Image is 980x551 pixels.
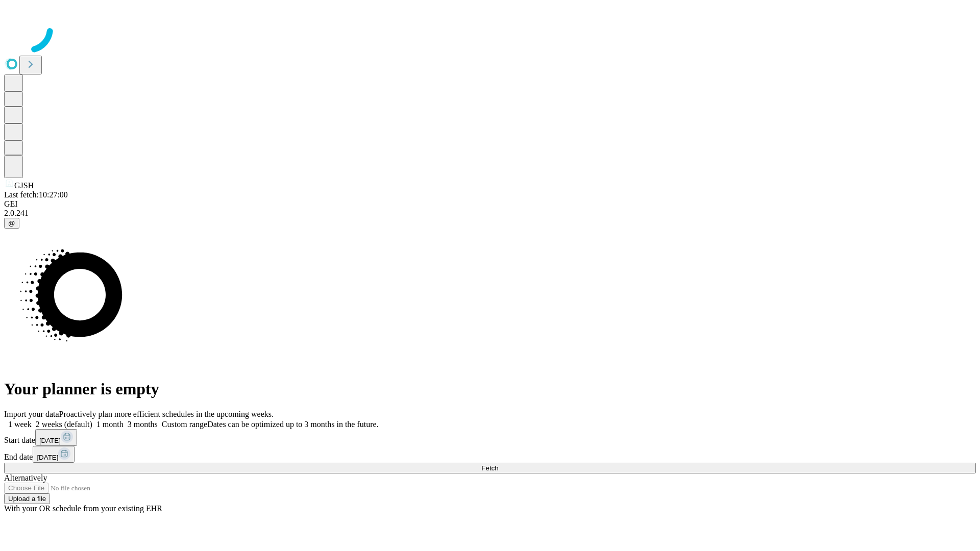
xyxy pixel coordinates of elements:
[8,219,15,227] span: @
[4,493,50,504] button: Upload a file
[33,446,75,463] button: [DATE]
[39,437,61,444] span: [DATE]
[36,420,92,429] span: 2 weeks (default)
[4,446,976,463] div: End date
[207,420,378,429] span: Dates can be optimized up to 3 months in the future.
[4,504,162,513] span: With your OR schedule from your existing EHR
[4,190,68,199] span: Last fetch: 10:27:00
[4,473,47,482] span: Alternatively
[37,454,58,461] span: [DATE]
[481,464,498,472] span: Fetch
[4,199,976,209] div: GEI
[4,380,976,398] h1: Your planner is empty
[4,218,19,229] button: @
[14,181,34,190] span: GJSH
[35,429,77,446] button: [DATE]
[128,420,158,429] span: 3 months
[59,410,274,418] span: Proactively plan more efficient schedules in the upcoming weeks.
[162,420,207,429] span: Custom range
[8,420,32,429] span: 1 week
[4,429,976,446] div: Start date
[4,463,976,473] button: Fetch
[96,420,124,429] span: 1 month
[4,410,59,418] span: Import your data
[4,209,976,218] div: 2.0.241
